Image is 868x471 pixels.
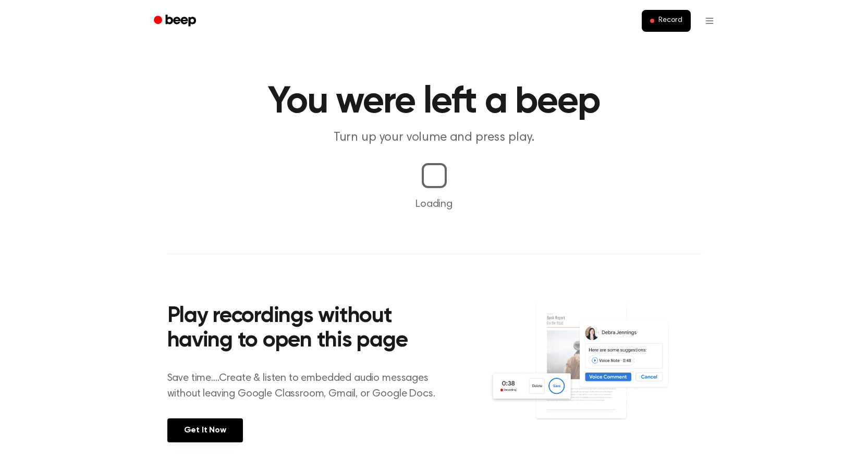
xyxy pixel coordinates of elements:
a: Get It Now [167,418,243,442]
button: Open menu [697,8,722,33]
button: Record [642,10,690,32]
img: Voice Comments on Docs and Recording Widget [490,301,701,441]
h1: You were left a beep [167,83,701,121]
span: Record [658,16,682,26]
a: Beep [146,11,205,31]
h2: Play recordings without having to open this page [167,304,448,354]
p: Save time....Create & listen to embedded audio messages without leaving Google Classroom, Gmail, ... [167,370,448,402]
p: Turn up your volume and press play. [234,129,634,146]
p: Loading [13,196,855,212]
